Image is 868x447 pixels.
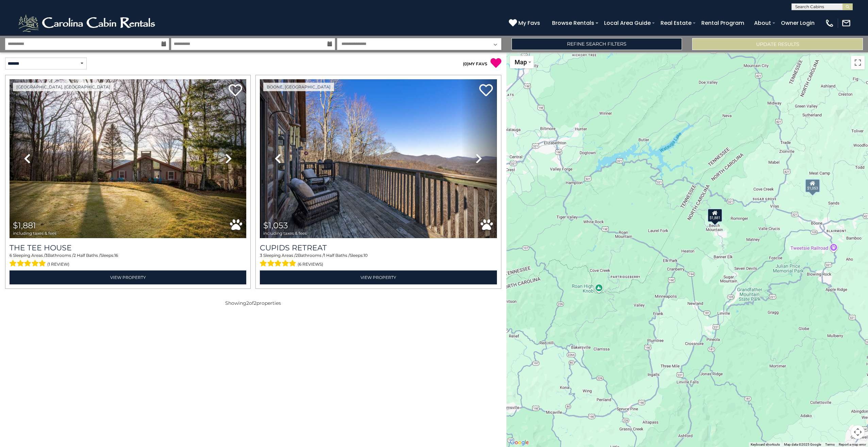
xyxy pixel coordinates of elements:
[549,17,598,29] a: Browse Rentals
[260,270,497,284] a: View Property
[5,300,501,307] p: Showing of properties
[229,83,242,98] a: Add to favorites
[324,253,350,258] span: 1 Half Baths /
[841,18,851,28] img: mail-regular-white.png
[692,38,863,50] button: Update Results
[508,438,531,447] img: Google
[778,17,818,29] a: Owner Login
[751,17,774,29] a: About
[479,83,493,98] a: Add to favorites
[263,220,288,230] span: $1,053
[508,438,531,447] a: Open this area in Google Maps (opens a new window)
[260,79,497,238] img: thumbnail_163281208.jpeg
[296,253,298,258] span: 2
[13,231,56,235] span: including taxes & fees
[254,300,256,306] span: 2
[463,61,468,66] span: ( )
[839,443,866,446] a: Report a map error
[784,443,821,446] span: Map data ©2025 Google
[805,179,820,193] div: $1,053
[73,253,100,258] span: 2 Half Baths /
[263,83,334,91] a: Boone, [GEOGRAPHIC_DATA]
[10,252,246,269] div: Sleeping Areas / Bathrooms / Sleeps:
[512,38,682,50] a: Refine Search Filters
[851,425,865,439] button: Map camera controls
[657,17,695,29] a: Real Estate
[825,443,835,446] a: Terms
[263,231,307,235] span: including taxes & fees
[515,59,527,66] span: Map
[10,79,246,238] img: thumbnail_167757115.jpeg
[509,19,542,28] a: My Favs
[45,253,48,258] span: 3
[851,56,865,69] button: Toggle fullscreen view
[464,61,467,66] span: 0
[47,260,69,269] span: (1 review)
[751,442,780,447] button: Keyboard shortcuts
[260,253,262,258] span: 3
[364,253,368,258] span: 10
[825,18,834,28] img: phone-regular-white.png
[13,83,114,91] a: [GEOGRAPHIC_DATA], [GEOGRAPHIC_DATA]
[10,243,246,252] a: The Tee House
[10,253,12,258] span: 6
[708,209,723,222] div: $1,881
[114,253,118,258] span: 16
[601,17,654,29] a: Local Area Guide
[260,252,497,269] div: Sleeping Areas / Bathrooms / Sleeps:
[698,17,748,29] a: Rental Program
[298,260,323,269] span: (6 reviews)
[246,300,249,306] span: 2
[13,220,36,230] span: $1,881
[10,270,246,284] a: View Property
[510,56,534,68] button: Change map style
[518,19,540,27] span: My Favs
[463,61,487,66] a: (0)MY FAVS
[260,243,497,252] a: Cupids Retreat
[17,13,158,33] img: White-1-2.png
